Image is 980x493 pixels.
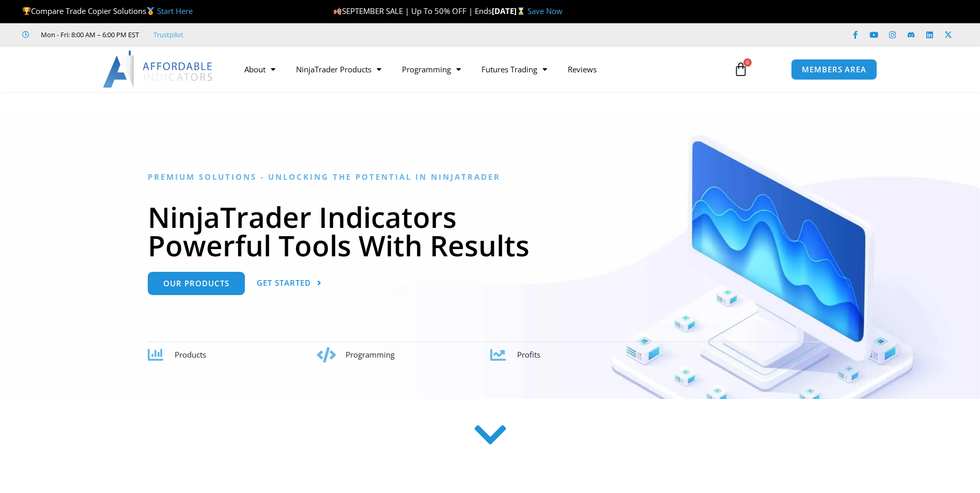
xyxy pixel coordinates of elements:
img: ⌛ [517,7,525,15]
h6: Premium Solutions - Unlocking the Potential in NinjaTrader [148,172,832,182]
a: Reviews [557,57,607,81]
span: SEPTEMBER SALE | Up To 50% OFF | Ends [333,6,492,16]
a: Trustpilot [153,28,183,41]
img: 🏆 [23,7,30,15]
span: Mon - Fri: 8:00 AM – 6:00 PM EST [38,28,139,41]
span: Products [175,349,206,360]
a: Start Here [157,6,193,16]
img: LogoAI | Affordable Indicators – NinjaTrader [103,51,214,88]
img: 🍂 [334,7,341,15]
span: 0 [743,58,752,67]
span: Our Products [163,280,229,287]
span: Compare Trade Copier Solutions [22,6,193,16]
a: 0 [718,54,764,84]
a: Futures Trading [471,57,557,81]
a: Get Started [257,272,322,295]
a: Our Products [148,272,245,295]
span: Get Started [257,279,311,287]
span: MEMBERS AREA [802,66,866,73]
nav: Menu [234,57,722,81]
a: About [234,57,286,81]
span: Profits [517,349,540,360]
a: Programming [392,57,471,81]
span: Programming [346,349,395,360]
a: Save Now [527,6,563,16]
a: MEMBERS AREA [791,59,877,80]
a: NinjaTrader Products [286,57,392,81]
img: 🥇 [147,7,154,15]
strong: [DATE] [492,6,527,16]
h1: NinjaTrader Indicators Powerful Tools With Results [148,203,832,259]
